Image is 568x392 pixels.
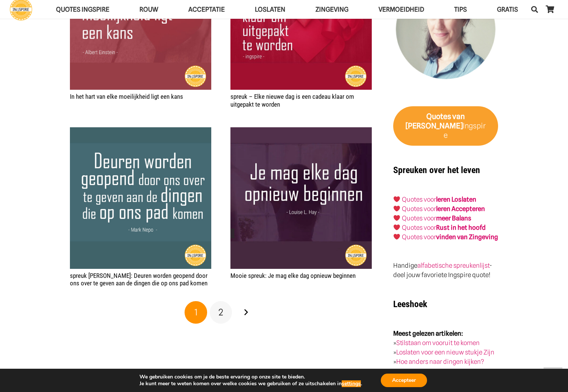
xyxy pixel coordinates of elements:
[70,127,211,268] img: Citaat Mark Nepo: Deuren worden geopend door ons over te geven aan de dingen die op ons pad komen
[393,165,480,175] strong: Spreuken over het leven
[393,261,498,280] p: Handige - deel jouw favoriete Ingspire quote!
[402,233,498,241] a: Quotes voorvinden van Zingeving
[230,127,372,268] a: Mooie spreuk: Je mag elke dag opnieuw beginnen
[394,196,400,202] img: ❤
[70,93,183,100] a: In het hart van elke moeilijkheid ligt een kans
[255,6,285,13] span: Loslaten
[210,301,232,324] a: Pagina 2
[230,272,356,279] a: Mooie spreuk: Je mag elke dag opnieuw beginnen
[342,380,361,387] button: settings
[402,214,471,222] a: Quotes voormeer Balans
[394,205,400,212] img: ❤
[230,93,354,108] a: spreuk – Elke nieuwe dag is een cadeau klaar om uitgepakt te worden
[544,368,562,386] a: Terug naar top
[381,374,427,387] button: Accepteer
[393,299,427,309] strong: Leeshoek
[379,6,424,13] span: VERMOEIDHEID
[436,214,471,222] strong: meer Balans
[436,205,485,213] a: leren Accepteren
[393,106,498,146] a: Quotes van [PERSON_NAME]Ingspire
[394,234,400,240] img: ❤
[139,6,158,13] span: ROUW
[396,358,484,365] a: Hoe anders naar dingen kijken?
[139,380,362,387] p: Je kunt meer te weten komen over welke cookies we gebruiken of ze uitschakelen in .
[70,127,211,268] a: spreuk Mark Nepo: Deuren worden geopend door ons over te geven aan de dingen die op ons pad komen
[436,196,476,203] a: leren Loslaten
[402,196,436,203] a: Quotes voor
[436,233,498,241] strong: vinden van Zingeving
[188,6,225,13] span: Acceptatie
[426,112,451,121] strong: Quotes
[56,6,109,13] span: QUOTES INGSPIRE
[436,224,486,231] strong: Rust in het hoofd
[218,307,223,318] span: 2
[393,330,463,337] strong: Meest gelezen artikelen:
[396,348,494,356] a: Loslaten voor een nieuw stukje Zijn
[70,272,208,287] a: spreuk [PERSON_NAME]: Deuren worden geopend door ons over te geven aan de dingen die op ons pad k...
[454,6,467,13] span: TIPS
[396,339,480,347] a: Stilstaan om vooruit te komen
[194,307,198,318] span: 1
[402,224,486,231] a: Quotes voorRust in het hoofd
[394,215,400,221] img: ❤
[417,262,489,269] a: alfabetische spreukenlijst
[393,329,498,366] p: » » »
[497,6,518,13] span: GRATIS
[402,205,436,213] a: Quotes voor
[315,6,348,13] span: Zingeving
[406,112,465,130] strong: van [PERSON_NAME]
[185,301,207,324] span: Pagina 1
[394,224,400,231] img: ❤
[139,374,362,380] p: We gebruiken cookies om je de beste ervaring op onze site te bieden.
